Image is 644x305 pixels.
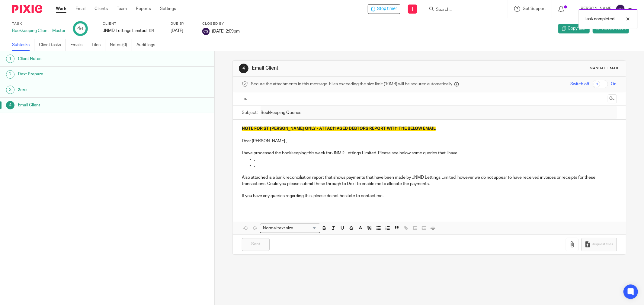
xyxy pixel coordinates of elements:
span: Normal text size [261,225,294,231]
button: Cc [608,94,617,103]
h1: Client Notes [18,54,145,63]
a: Subtasks [12,39,34,51]
h1: Dext Prepare [18,70,145,79]
div: Manual email [590,66,620,71]
a: Files [92,39,105,51]
p: . [254,156,617,162]
span: Switch off [571,81,590,87]
div: 4 [77,25,83,32]
img: svg%3E [616,4,625,14]
a: Notes (0) [110,39,132,51]
a: Work [56,6,66,12]
a: Email [75,6,85,12]
small: /4 [80,27,83,30]
div: Bookkeeping Client - Master [12,28,66,34]
p: Dear [PERSON_NAME] , [242,138,617,144]
p: If you have any queries regarding this, please do not hesitate to contact me. [242,193,617,199]
a: Audit logs [136,39,160,51]
img: Pixie [12,5,42,13]
label: Closed by [202,21,240,26]
a: Emails [70,39,87,51]
p: Also attached is a bank reconciliation report that shows payments that have been made by JNMD Let... [242,175,617,187]
a: Reports [136,6,151,12]
span: [DATE] 2:09pm [212,29,240,33]
label: Client [103,21,163,26]
input: Sent [242,238,270,251]
img: svg%3E [202,28,210,35]
h1: Email Client [18,101,145,110]
div: 2 [6,70,14,79]
a: Clients [95,6,108,12]
div: [DATE] [171,28,195,34]
a: Client tasks [39,39,66,51]
p: . [254,162,617,168]
div: Search for option [260,224,320,233]
span: NOTE FOR ST [PERSON_NAME] ONLY - ATTACH AGED DEBTORS REPORT WITH THE BELOW EMAIL [242,127,436,131]
div: JNMD Lettings Limited - Bookkeeping Client - Master [368,4,400,14]
div: 4 [6,101,14,109]
h1: Xero [18,85,145,94]
input: Search for option [295,225,317,231]
label: To: [242,96,248,102]
a: Settings [160,6,176,12]
div: 1 [6,55,14,63]
span: Secure the attachments in this message. Files exceeding the size limit (10MB) will be secured aut... [251,81,453,87]
span: On [611,81,617,87]
label: Subject: [242,110,258,116]
div: 4 [239,64,248,73]
p: I have processed the bookkeeping this week for JNMD Lettings Limited. Please see below some queri... [242,150,617,156]
label: Task [12,21,66,26]
button: Request files [582,238,617,251]
p: Task completed. [585,16,615,22]
label: Due by [171,21,195,26]
a: Team [117,6,127,12]
h1: Email Client [252,65,442,71]
span: Request files [592,242,614,247]
div: 3 [6,86,14,94]
p: JNMD Lettings Limited [103,28,146,34]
